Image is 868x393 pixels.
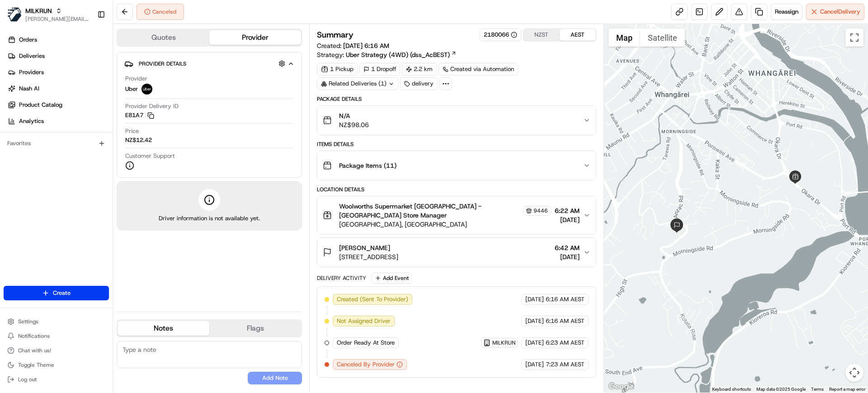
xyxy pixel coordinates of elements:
span: 6:16 AM AEST [546,317,585,325]
div: Items Details [317,141,596,148]
div: delivery [400,77,438,90]
span: Pylon [90,153,109,160]
button: [PERSON_NAME][EMAIL_ADDRESS][DOMAIN_NAME] [25,15,90,23]
button: Provider Details [124,56,294,71]
button: E81A7 [125,111,154,119]
button: NZST [524,29,560,41]
a: Report a map error [829,387,865,392]
span: Order Ready At Store [337,339,395,347]
span: Orders [19,36,37,44]
button: Reassign [771,4,802,20]
span: Create [53,289,71,297]
button: Notifications [4,330,109,342]
span: Canceled By Provider [337,360,395,369]
button: Toggle Theme [4,359,109,371]
span: MILKRUN [25,6,52,15]
span: Analytics [19,117,44,125]
button: Create [4,286,109,300]
img: MILKRUN [7,7,22,22]
button: Show satellite imagery [640,28,685,47]
span: Package Items ( 11 ) [339,161,396,170]
span: Not Assigned Driver [337,317,391,325]
a: Terms (opens in new tab) [811,387,824,392]
span: Provider [125,75,147,83]
button: Package Items (11) [317,151,595,180]
span: 6:23 AM AEST [546,339,585,347]
a: Providers [4,65,113,80]
a: Uber Strategy (4WD) (dss_AcBEST) [346,50,457,59]
div: 2180066 [484,31,517,39]
button: Settings [4,315,109,328]
div: Delivery Activity [317,275,366,282]
span: Toggle Theme [18,361,54,369]
span: 6:42 AM [555,243,580,252]
span: Deliveries [19,52,45,60]
span: Customer Support [125,152,175,160]
span: Woolworths Supermarket [GEOGRAPHIC_DATA] - [GEOGRAPHIC_DATA] Store Manager [339,202,521,220]
button: Log out [4,373,109,386]
span: N/A [339,111,369,120]
button: [PERSON_NAME][STREET_ADDRESS]6:42 AM[DATE] [317,238,595,267]
span: Providers [19,68,44,76]
span: Map data ©2025 Google [756,387,806,392]
a: Deliveries [4,49,113,63]
div: Package Details [317,95,596,103]
div: 1 Dropoff [359,63,400,76]
button: Toggle fullscreen view [845,28,863,47]
a: Nash AI [4,81,113,96]
button: Flags [209,321,301,336]
span: Uber Strategy (4WD) (dss_AcBEST) [346,50,450,59]
div: 💻 [76,132,84,139]
button: AEST [560,29,596,41]
span: Product Catalog [19,101,62,109]
img: uber-new-logo.jpeg [142,84,152,95]
a: 📗Knowledge Base [5,128,73,144]
span: [PERSON_NAME] [339,243,390,252]
span: Provider Delivery ID [125,102,179,110]
span: 7:23 AM AEST [546,360,585,369]
span: [DATE] [525,317,544,325]
a: 💻API Documentation [73,128,149,144]
a: Created via Automation [439,63,518,76]
div: Favorites [4,136,109,151]
button: N/ANZ$98.06 [317,106,595,135]
span: 6:22 AM [555,206,580,215]
button: Map camera controls [845,364,863,382]
span: NZ$98.06 [339,120,369,129]
input: Clear [24,58,149,68]
span: Notifications [18,332,50,340]
span: [DATE] 6:16 AM [343,42,389,50]
span: Cancel Delivery [820,8,860,16]
span: 6:16 AM AEST [546,295,585,303]
span: Chat with us! [18,347,51,354]
span: [DATE] [555,215,580,224]
span: [DATE] [525,339,544,347]
span: NZ$12.42 [125,136,152,144]
button: Show street map [609,28,640,47]
div: Related Deliveries (1) [317,77,398,90]
div: Strategy: [317,50,457,59]
a: Open this area in Google Maps (opens a new window) [606,381,636,393]
img: 1736555255976-a54dd68f-1ca7-489b-9aae-adbdc363a1c4 [9,86,25,103]
button: Canceled [137,4,184,20]
h3: Summary [317,31,354,39]
span: 9446 [533,207,548,214]
span: [GEOGRAPHIC_DATA], [GEOGRAPHIC_DATA] [339,220,551,229]
button: Woolworths Supermarket [GEOGRAPHIC_DATA] - [GEOGRAPHIC_DATA] Store Manager9446[GEOGRAPHIC_DATA], ... [317,196,595,234]
p: Welcome 👋 [9,36,165,51]
a: Analytics [4,114,113,128]
button: MILKRUNMILKRUN[PERSON_NAME][EMAIL_ADDRESS][DOMAIN_NAME] [4,4,94,25]
button: Quotes [118,30,209,45]
a: Orders [4,33,113,47]
button: CancelDelivery [806,4,864,20]
div: Start new chat [31,86,148,95]
span: [STREET_ADDRESS] [339,252,398,261]
span: Driver information is not available yet. [159,214,260,223]
button: Provider [209,30,301,45]
div: 📗 [9,132,16,139]
span: Created: [317,41,389,50]
span: Uber [125,85,138,93]
span: Knowledge Base [18,131,69,140]
button: Add Event [372,273,412,284]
